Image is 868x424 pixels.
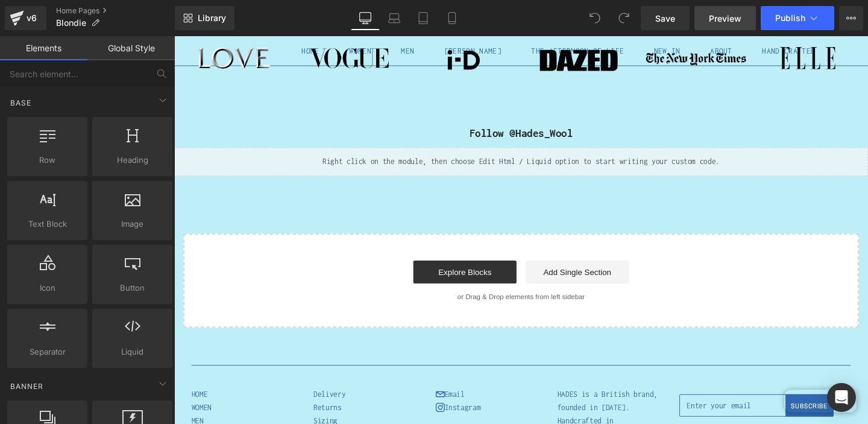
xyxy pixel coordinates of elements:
a: Home Pages [56,6,175,16]
span: Preview [709,12,741,25]
span: Library [198,13,226,24]
img: Hades wool press [262,7,347,43]
a: Desktop [351,6,380,30]
a: Email [275,372,306,381]
img: Hades wool press [377,7,473,44]
a: Tablet [409,6,438,30]
span: Button [96,282,169,294]
div: Open Intercom Messenger [827,383,856,412]
span: Base [9,97,33,109]
button: Redo [612,6,636,30]
img: Hades wool press [142,7,226,39]
a: Add Single Section [370,236,478,260]
span: Publish [775,13,805,23]
button: More [839,6,863,30]
span: Text Block [11,218,84,230]
a: Laptop [380,6,409,30]
a: Sizing [146,400,172,409]
a: New Library [175,6,234,30]
a: Global Style [87,36,175,60]
p: or Drag & Drop elements from left sidebar [29,270,700,278]
strong: Follow @Hades_Wool [310,95,419,108]
span: Heading [96,154,169,166]
span: Icon [11,282,84,294]
img: Hades wool press [21,7,105,39]
a: Explore Blocks [251,236,360,260]
span: Blondie [56,18,86,28]
img: Hades wool press [624,7,708,39]
a: WOMEN [18,386,39,395]
a: Instagram [275,386,322,395]
a: Delivery [146,372,180,381]
iframe: Chatra live chat [641,372,717,396]
div: v6 [24,10,39,26]
a: Preview [694,6,756,30]
img: Hades wool press [485,7,606,36]
button: Undo [583,6,607,30]
span: Row [11,154,84,166]
span: Separator [11,346,84,358]
span: Banner [9,381,45,392]
a: HOME [18,372,35,381]
a: Mobile [438,6,467,30]
span: Save [655,12,675,25]
a: MEN [18,400,31,409]
span: Liquid [96,346,169,358]
input: Enter your email [531,376,693,400]
a: Returns [146,386,176,395]
span: Image [96,218,169,230]
a: v6 [5,6,46,30]
button: Publish [761,6,834,30]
